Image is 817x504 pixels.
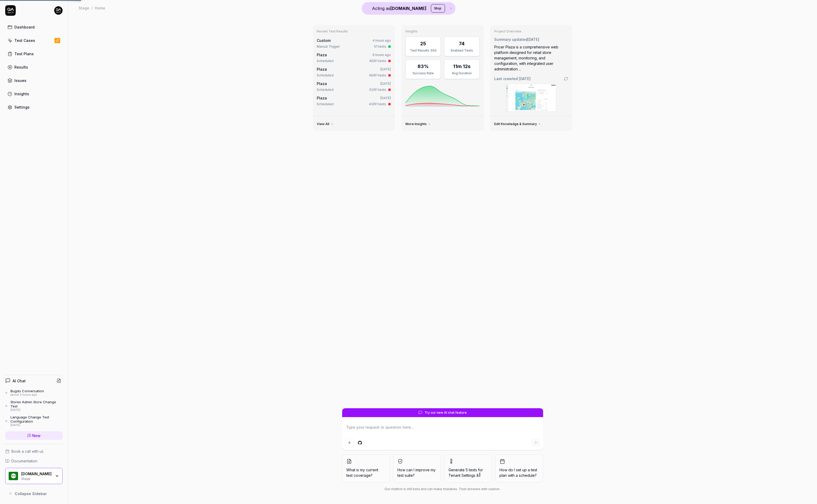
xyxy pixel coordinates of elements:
[14,78,26,83] div: Issues
[506,84,556,111] img: Screenshot
[380,82,391,86] time: [DATE]
[5,62,63,72] a: Results
[316,94,392,108] a: Plaza[DATE]Scheduled43/61 tests
[373,38,391,42] time: 4 hours ago
[5,35,63,46] a: Test Cases
[495,454,543,483] button: How do I set up a test plan with a schedule?
[14,104,30,110] div: Settings
[393,454,441,483] button: How can I improve my test suite?
[317,102,334,107] div: Scheduled
[9,471,18,481] img: Pricer.com Logo
[317,81,327,86] a: Plaza
[317,44,340,49] div: Manual Trigger
[15,491,47,496] span: Collapse Sidebar
[316,37,392,50] a: Custom4 hours agoManual Trigger1/1 tests
[14,51,34,57] div: Test Plans
[380,67,391,71] time: [DATE]
[5,75,63,86] a: Issues
[494,29,568,33] h3: Project Overview
[5,102,63,112] a: Settings
[317,122,334,126] a: View All
[317,53,327,57] a: Plaza
[10,400,63,408] div: Stores Admin Store Change Test
[369,73,386,78] div: 49/61 tests
[5,49,63,59] a: Test Plans
[317,29,391,33] h3: Recent Test Results
[5,389,63,397] a: Bugdu Conversationabout 2 hours ago
[316,65,392,79] a: Plaza[DATE]Scheduled49/61 tests
[21,472,52,476] div: Pricer.com
[12,458,37,464] span: Documentation
[5,449,63,454] a: Book a call with us
[13,378,26,384] h4: AI Chat
[14,38,35,43] div: Test Cases
[447,48,476,53] div: Enabled Tests
[494,76,531,81] span: Last crawled
[420,40,426,47] div: 25
[5,458,63,464] a: Documentation
[12,449,43,454] span: Book a call with us
[369,87,386,92] div: 52/61 tests
[398,467,437,478] span: How can I improve my test suite?
[418,63,429,70] div: 83%
[494,44,568,72] div: Pricer Plaza is a comprehensive web platform designed for retail store management, monitoring, an...
[5,488,63,499] button: Collapse Sidebar
[10,389,44,393] div: Bugdu Conversation
[95,5,105,10] div: Home
[380,96,391,100] time: [DATE]
[425,410,467,415] span: Try our new AI chat feature
[347,467,386,478] span: What is my current test coverage?
[10,415,63,424] div: Language Change Test Configuration
[519,76,531,81] time: [DATE]
[431,4,445,13] button: Stop
[5,22,63,32] a: Dashboard
[405,122,431,126] a: More Insights
[369,59,386,63] div: 45/61 tests
[317,38,331,43] span: Custom
[316,51,392,64] a: Plaza6 hours agoScheduled45/61 tests
[10,423,63,427] div: [DATE]
[21,476,52,480] div: Stage
[447,71,476,76] div: Avg Duration
[527,37,539,42] time: [DATE]
[374,44,386,49] div: 1/1 tests
[409,71,437,76] div: Success Rate
[373,53,391,57] time: 6 hours ago
[10,393,44,397] div: about 2 hours ago
[91,5,93,10] div: /
[494,122,541,126] a: Edit Knowledge & Summary
[409,48,437,53] div: Test Results 30d
[449,467,488,478] span: Generate 5 tests for
[369,102,386,107] div: 43/61 tests
[79,5,89,10] div: Stage
[5,400,63,412] a: Stores Admin Store Change Test[DATE]
[345,439,354,447] button: Add attachment
[342,487,543,491] div: Our chatbot is still beta and can make mistakes. Trust answers with caution.
[405,29,480,33] h3: Insights
[5,431,63,440] a: New
[444,454,492,483] button: Generate 5 tests forTenant Settings &
[5,89,63,99] a: Insights
[449,473,479,478] span: Tenant Settings &
[453,63,470,70] div: 11m 12s
[317,67,327,71] a: Plaza
[14,64,28,70] div: Results
[5,415,63,427] a: Language Change Test Configuration[DATE]
[317,87,334,92] div: Scheduled
[5,468,63,484] button: Pricer.com Logo[DOMAIN_NAME]Stage
[459,40,465,47] div: 74
[317,73,334,78] div: Scheduled
[14,24,35,30] div: Dashboard
[316,80,392,93] a: Plaza[DATE]Scheduled52/61 tests
[342,454,390,483] button: What is my current test coverage?
[32,433,41,438] span: New
[564,77,568,81] a: Go to crawling settings
[494,37,527,42] span: Summary updated
[10,408,63,412] div: [DATE]
[317,96,327,100] a: Plaza
[14,91,29,97] div: Insights
[500,467,539,478] span: How do I set up a test plan with a schedule?
[54,6,63,15] img: 7ccf6c19-61ad-4a6c-8811-018b02a1b829.jpg
[317,59,334,63] div: Scheduled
